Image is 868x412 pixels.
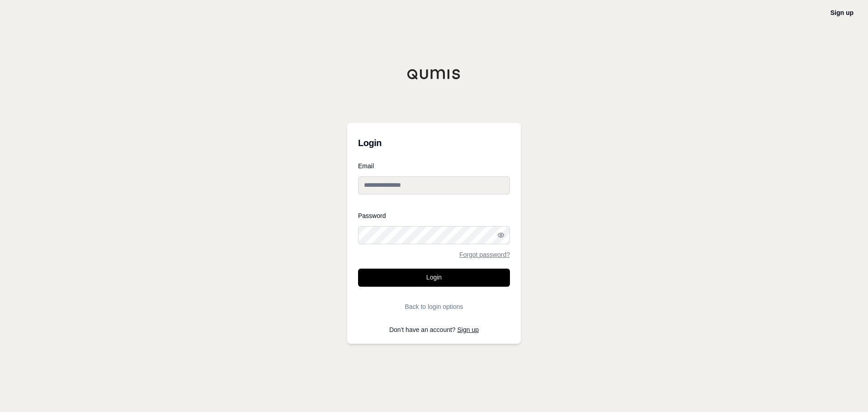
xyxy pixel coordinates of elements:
[830,9,854,16] a: Sign up
[358,213,510,219] label: Password
[358,163,510,169] label: Email
[358,327,510,333] p: Don't have an account?
[458,326,479,333] a: Sign up
[358,269,510,287] button: Login
[358,298,510,316] button: Back to login options
[407,69,461,80] img: Qumis
[358,134,510,152] h3: Login
[459,251,510,258] a: Forgot password?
